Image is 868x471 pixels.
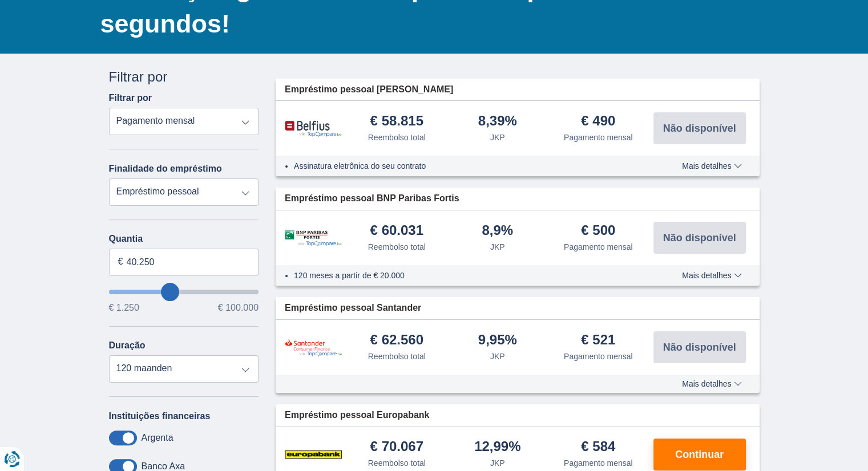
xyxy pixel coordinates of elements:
font: Pagamento mensal [564,458,633,468]
font: Argenta [142,433,173,442]
font: € 60.031 [370,222,423,238]
font: Mais detalhes [682,161,731,170]
font: Reembolso total [368,133,426,142]
font: € 490 [581,113,615,128]
button: Continuar [653,438,746,470]
font: Empréstimo pessoal [PERSON_NAME] [285,84,453,94]
font: Reembolso total [368,242,426,251]
font: Empréstimo pessoal Santander [285,303,421,312]
font: Pagamento mensal [564,242,633,251]
font: 8,9% [482,222,513,238]
font: Banco Axa [142,461,185,471]
font: € [118,257,123,266]
input: queroPedirEmprestado [109,290,259,294]
font: € 521 [581,332,615,347]
font: Instituições financeiras [109,411,211,421]
font: Continuar [675,449,724,460]
font: Não disponível [663,342,736,353]
button: Mais detalhes [673,161,750,170]
font: JKP [490,458,505,468]
img: produto.pl.alt BNP Paribas Fortis [285,230,342,246]
font: Pagamento mensal [564,133,633,142]
font: Filtrar por [109,93,152,103]
font: Reembolso total [368,458,426,468]
font: 9,95% [478,332,517,347]
font: JKP [490,352,505,361]
img: produto.pl.alt Belfius [285,120,342,137]
font: 120 meses a partir de € 20.000 [294,271,405,280]
font: Empréstimo pessoal BNP Paribas Fortis [285,193,459,203]
font: € 584 [581,438,615,454]
font: 12,99% [474,438,520,454]
button: Não disponível [653,222,746,254]
font: € 1.250 [109,303,139,312]
font: € 58.815 [370,113,423,128]
font: Não disponível [663,232,736,243]
img: produto.pl.alt Santander [285,339,342,356]
font: Duração [109,340,146,350]
font: € 500 [581,222,615,238]
font: Pagamento mensal [564,352,633,361]
button: Não disponível [653,112,746,144]
font: JKP [490,242,505,251]
font: Filtrar por [109,69,168,84]
font: € 62.560 [370,332,423,347]
button: Mais detalhes [673,379,750,388]
button: Não disponível [653,331,746,363]
font: 8,39% [478,113,517,128]
font: Não disponível [663,123,736,134]
font: Reembolso total [368,352,426,361]
font: Assinatura eletrônica do seu contrato [294,161,426,170]
font: Finalidade do empréstimo [109,164,222,173]
font: € 70.067 [370,438,423,454]
img: produto.pl.alt Europabank [285,440,342,469]
font: € 100.000 [218,303,259,312]
font: Empréstimo pessoal Europabank [285,410,429,420]
font: Mais detalhes [682,379,731,388]
font: JKP [490,133,505,142]
font: Quantia [109,234,143,243]
button: Mais detalhes [673,271,750,280]
font: Mais detalhes [682,271,731,280]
